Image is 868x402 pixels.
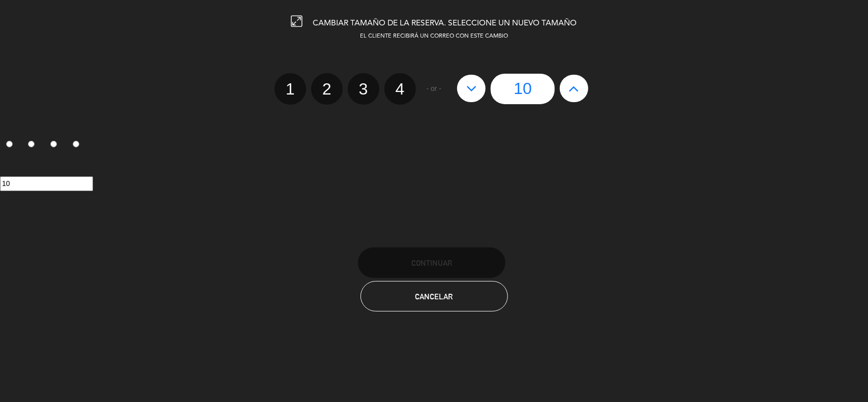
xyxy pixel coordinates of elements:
[73,141,79,147] input: 4
[358,248,505,278] button: Continuar
[311,73,343,105] label: 2
[427,83,442,95] span: - or -
[28,141,35,147] input: 2
[348,73,379,105] label: 3
[67,137,89,154] label: 4
[411,259,452,267] span: Continuar
[361,281,508,312] button: Cancelar
[415,292,453,301] span: Cancelar
[360,34,508,39] span: EL CLIENTE RECIBIRÁ UN CORREO CON ESTE CAMBIO
[384,73,416,105] label: 4
[50,141,57,147] input: 3
[313,19,577,27] span: CAMBIAR TAMAÑO DE LA RESERVA. SELECCIONE UN NUEVO TAMAÑO
[22,137,45,154] label: 2
[275,73,306,105] label: 1
[6,141,13,147] input: 1
[45,137,67,154] label: 3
